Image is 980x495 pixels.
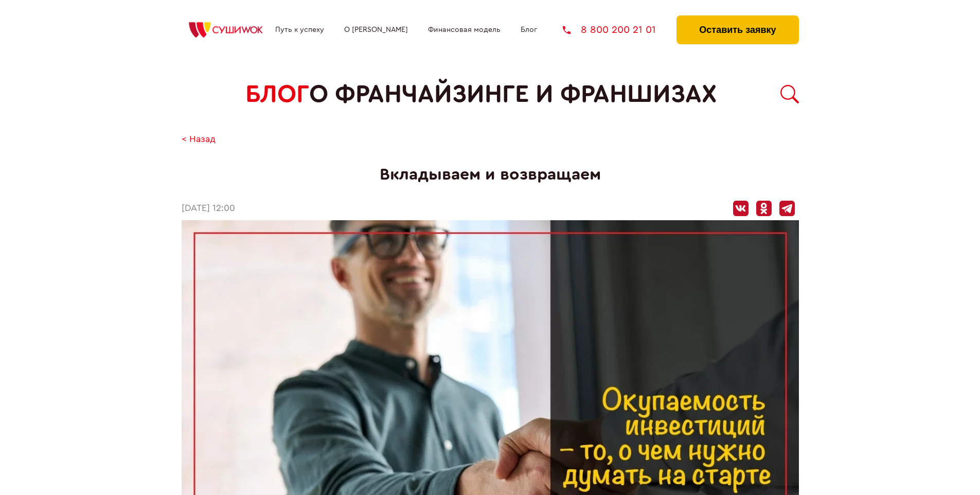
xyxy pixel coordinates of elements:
time: [DATE] 12:00 [182,203,235,214]
span: БЛОГ [245,80,309,109]
a: О [PERSON_NAME] [344,26,408,34]
a: Финансовая модель [428,26,501,34]
a: Блог [521,26,537,34]
h1: Вкладываем и возвращаем [182,165,799,184]
a: Путь к успеху [275,26,324,34]
a: 8 800 200 21 01 [563,25,656,35]
span: о франчайзинге и франшизах [309,80,717,109]
span: 8 800 200 21 01 [581,25,656,35]
button: Оставить заявку [676,15,798,44]
a: < Назад [182,134,216,145]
